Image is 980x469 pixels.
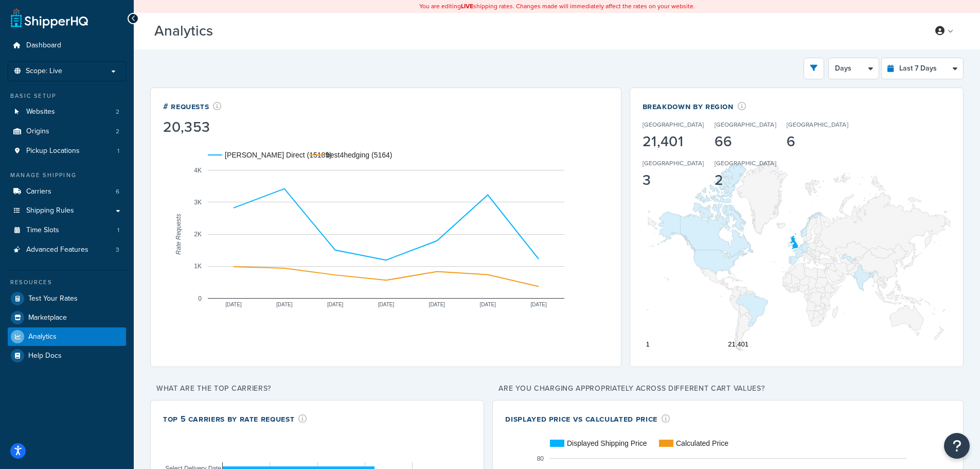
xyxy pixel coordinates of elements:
span: Analytics [28,333,57,341]
text: [DATE] [378,301,395,307]
a: Test Your Rates [8,289,126,308]
text: Rate Requests [175,214,182,254]
text: [DATE] [225,301,242,307]
text: [DATE] [530,301,547,307]
text: Calculated Price [676,439,728,447]
a: Help Docs [8,346,126,365]
button: open filter drawer [804,58,824,79]
button: Open Resource Center [944,433,970,459]
text: [DATE] [479,301,496,307]
text: best4hedging (5164) [326,151,392,159]
div: Top 5 Carriers by Rate Request [163,413,307,425]
a: Analytics [8,327,126,346]
div: Basic Setup [8,92,126,100]
div: 3 [643,173,704,187]
text: 80 [537,455,544,462]
a: Marketplace [8,308,126,327]
p: [GEOGRAPHIC_DATA] [643,120,704,129]
div: Displayed Price vs Calculated Price [505,413,670,425]
li: Websites [8,102,126,121]
span: 2 [116,108,119,116]
div: 66 [715,134,776,149]
div: Manage Shipping [8,171,126,180]
span: 1 [117,226,119,235]
p: Are you charging appropriately across different cart values? [492,381,964,396]
div: # Requests [163,100,222,112]
text: 1 [646,340,649,348]
li: Advanced Features [8,240,126,259]
span: Scope: Live [26,67,62,76]
li: Origins [8,122,126,141]
a: Time Slots1 [8,221,126,240]
span: Marketplace [28,314,67,322]
span: Carriers [26,187,51,196]
text: 0 [198,294,202,302]
text: [DATE] [327,301,344,307]
span: Dashboard [26,41,61,50]
div: Resources [8,278,126,287]
text: [DATE] [276,301,293,307]
span: Beta [216,27,251,39]
a: Carriers6 [8,182,126,201]
div: 21,401 [643,134,704,149]
div: 6 [787,134,848,149]
span: Test Your Rates [28,294,78,303]
text: Displayed Shipping Price [567,439,647,447]
span: Shipping Rules [26,206,74,215]
span: 1 [117,147,119,155]
a: Shipping Rules [8,201,126,220]
span: 3 [116,246,119,254]
svg: A chart. [163,136,609,332]
p: [GEOGRAPHIC_DATA] [787,120,848,129]
a: Origins2 [8,122,126,141]
span: Websites [26,108,55,116]
text: 4K [194,166,202,173]
p: [GEOGRAPHIC_DATA] [643,159,704,168]
b: LIVE [461,2,473,11]
h3: Analytics [154,23,913,39]
a: Websites2 [8,102,126,121]
span: 6 [116,187,119,196]
p: What are the top carriers? [150,381,484,396]
a: Advanced Features3 [8,240,126,259]
span: 2 [116,127,119,136]
text: [DATE] [429,301,446,307]
span: Help Docs [28,352,62,360]
a: Pickup Locations1 [8,142,126,161]
li: Time Slots [8,221,126,240]
span: Advanced Features [26,246,88,254]
text: 3K [194,199,202,206]
p: [GEOGRAPHIC_DATA] [715,159,776,168]
text: 2K [194,231,202,238]
text: 21,401 [728,340,749,348]
li: Carriers [8,182,126,201]
a: Dashboard [8,36,126,55]
div: Breakdown by Region [643,100,920,112]
li: Pickup Locations [8,142,126,161]
span: Origins [26,127,49,136]
span: Time Slots [26,226,59,235]
span: Pickup Locations [26,147,80,155]
div: 2 [715,173,776,187]
p: [GEOGRAPHIC_DATA] [715,120,776,129]
svg: A chart. [643,159,951,354]
text: [PERSON_NAME] Direct (15189) [225,151,332,159]
div: 20,353 [163,120,222,134]
text: 1K [194,263,202,270]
